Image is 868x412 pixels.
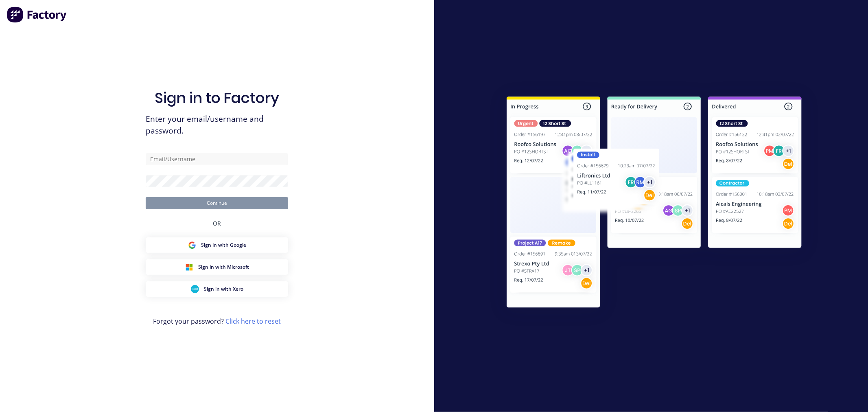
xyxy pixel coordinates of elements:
div: OR [213,209,221,237]
h1: Sign in to Factory [155,89,279,107]
img: Xero Sign in [191,285,199,293]
button: Microsoft Sign inSign in with Microsoft [146,259,288,275]
img: Google Sign in [188,241,196,249]
button: Google Sign inSign in with Google [146,237,288,253]
span: Sign in with Microsoft [198,263,249,271]
img: Microsoft Sign in [185,263,193,271]
img: Sign in [489,80,820,327]
span: Forgot your password? [153,316,281,326]
img: Factory [7,7,68,23]
a: Click here to reset [225,317,281,326]
span: Sign in with Xero [204,285,243,293]
input: Email/Username [146,153,288,165]
span: Enter your email/username and password. [146,113,288,137]
button: Xero Sign inSign in with Xero [146,281,288,297]
button: Continue [146,197,288,209]
span: Sign in with Google [201,241,246,249]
